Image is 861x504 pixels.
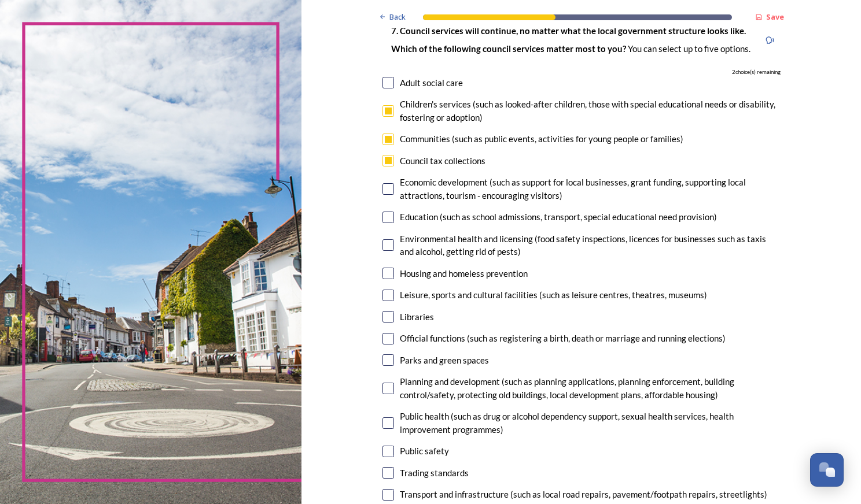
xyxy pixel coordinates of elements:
div: Housing and homeless prevention [400,267,528,280]
div: Parks and green spaces [400,354,489,367]
div: Transport and infrastructure (such as local road repairs, pavement/footpath repairs, streetlights) [400,488,767,501]
span: 2 choice(s) remaining [732,68,781,76]
div: Adult social care [400,76,463,90]
div: Planning and development (such as planning applications, planning enforcement, building control/s... [400,375,781,401]
div: Education (such as school admissions, transport, special educational need provision) [400,210,717,224]
strong: Save [766,12,784,22]
p: You can select up to five options. [391,43,750,55]
button: Open Chat [810,453,844,487]
div: Trading standards [400,466,469,480]
div: Leisure, sports and cultural facilities (such as leisure centres, theatres, museums) [400,288,707,302]
div: Official functions (such as registering a birth, death or marriage and running elections) [400,332,726,345]
strong: 7. Council services will continue, no matter what the local government structure looks like. [391,25,746,36]
div: Communities (such as public events, activities for young people or families) [400,132,683,146]
div: Environmental health and licensing (food safety inspections, licences for businesses such as taxi... [400,232,781,258]
div: Public safety [400,444,449,458]
div: Libraries [400,310,434,324]
div: Economic development (such as support for local businesses, grant funding, supporting local attra... [400,176,781,202]
span: Back [389,12,406,23]
div: Public health (such as drug or alcohol dependency support, sexual health services, health improve... [400,410,781,436]
div: Children's services (such as looked-after children, those with special educational needs or disab... [400,98,781,124]
strong: Which of the following council services matter most to you? [391,43,628,54]
div: Council tax collections [400,154,485,168]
